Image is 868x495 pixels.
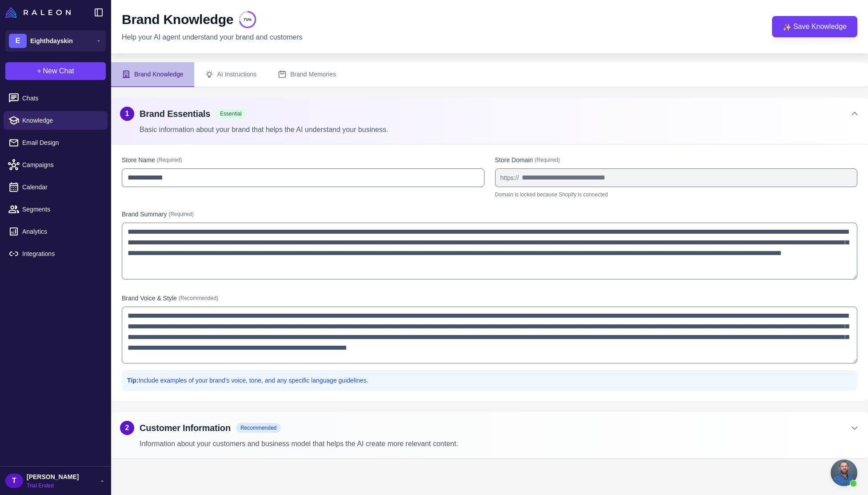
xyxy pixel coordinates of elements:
span: Eighthdayskin [30,36,73,46]
span: Segments [22,204,100,214]
span: [PERSON_NAME] [27,472,79,482]
div: 1 [120,107,134,121]
p: Basic information about your brand that helps the AI understand your business. [140,124,859,135]
span: Analytics [22,227,100,236]
button: Brand Memories [267,62,347,87]
img: Raleon Logo [5,7,71,18]
p: Information about your customers and business model that helps the AI create more relevant content. [140,439,859,449]
h1: Brand Knowledge [122,11,233,28]
a: Analytics [4,222,108,241]
button: Brand Knowledge [111,62,194,87]
span: (Required) [535,156,560,164]
div: E [9,34,27,48]
button: ✨Save Knowledge [772,16,857,37]
span: Calendar [22,182,100,192]
strong: Tip: [127,377,138,384]
a: Chats [4,89,108,108]
span: Knowledge [22,116,100,125]
a: Segments [4,200,108,219]
label: Store Name [122,155,484,165]
p: Domain is locked because Shopify is connected [495,191,858,199]
span: Email Design [22,138,100,148]
div: 2 [120,421,134,435]
a: Calendar [4,178,108,196]
span: (Recommended) [179,294,218,302]
p: Include examples of your brand's voice, tone, and any specific language guidelines. [127,375,852,385]
button: +New Chat [5,62,106,80]
button: EEighthdayskin [5,30,106,52]
div: Open chat [831,459,857,486]
label: Brand Voice & Style [122,293,857,303]
label: Brand Summary [122,209,857,219]
div: T [5,474,23,488]
span: (Required) [157,156,182,164]
text: 71% [244,17,252,22]
a: Email Design [4,133,108,152]
span: Trial Ended [27,482,79,490]
p: Help your AI agent understand your brand and customers [122,32,302,43]
a: Integrations [4,244,108,263]
span: Chats [22,93,100,103]
h2: Customer Information [140,421,231,435]
span: + [37,66,41,76]
span: Integrations [22,249,100,259]
span: Essential [216,109,246,119]
a: Campaigns [4,156,108,174]
button: AI Instructions [194,62,268,87]
span: ✨ [783,22,790,29]
span: New Chat [43,66,74,76]
h2: Brand Essentials [140,107,210,120]
a: Knowledge [4,111,108,130]
span: Campaigns [22,160,100,170]
span: (Required) [168,210,194,218]
span: Recommended [236,423,281,433]
label: Store Domain [495,155,858,165]
a: Raleon Logo [5,7,74,18]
